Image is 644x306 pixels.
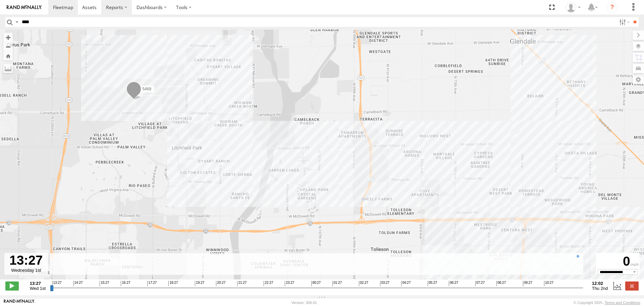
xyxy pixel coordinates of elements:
[592,286,608,291] span: Thu 2nd Oct 2025
[544,281,553,286] span: 10:27
[475,281,485,286] span: 07:27
[237,281,247,286] span: 21:27
[449,281,458,286] span: 06:27
[359,281,368,286] span: 02:27
[401,281,411,286] span: 04:27
[216,281,225,286] span: 20:27
[616,17,631,27] label: Search Filter Options
[332,281,342,286] span: 01:27
[563,2,583,12] div: Edward Espinoza
[311,281,321,286] span: 00:27
[592,281,608,286] strong: 12:02
[496,281,506,286] span: 08:27
[428,281,437,286] span: 05:27
[121,281,130,286] span: 16:27
[52,281,62,286] span: 13:27
[625,281,639,290] label: Close
[168,281,178,286] span: 18:27
[30,286,46,291] span: Wed 1st Oct 2025
[264,281,273,286] span: 22:27
[3,42,13,51] button: Zoom out
[3,51,13,60] button: Zoom Home
[523,281,532,286] span: 09:27
[73,281,83,286] span: 14:27
[143,86,152,91] span: 5469
[5,281,19,290] label: Play/Stop
[380,281,389,286] span: 03:27
[7,5,42,10] img: rand-logo.svg
[607,2,618,13] i: ?
[291,301,317,305] div: Version: 309.01
[30,281,46,286] strong: 13:27
[285,281,294,286] span: 23:27
[3,33,13,42] button: Zoom in
[100,281,109,286] span: 15:27
[14,17,19,27] label: Search Query
[633,75,644,84] label: Map Settings
[4,299,35,306] a: Visit our Website
[605,301,640,305] a: Terms and Conditions
[597,254,639,269] div: 0
[195,281,204,286] span: 19:27
[574,301,640,305] div: © Copyright 2025 -
[3,64,13,73] label: Measure
[147,281,157,286] span: 17:27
